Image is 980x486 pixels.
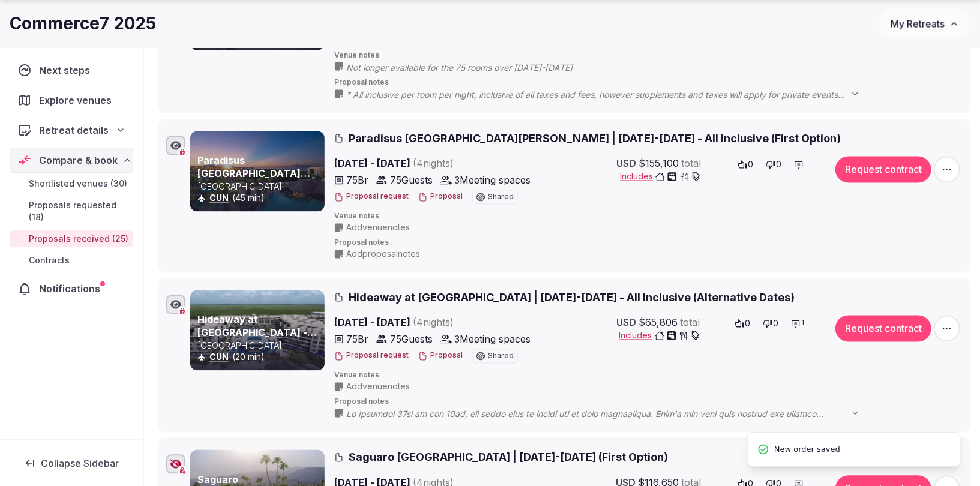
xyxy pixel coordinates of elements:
[39,281,105,296] span: Notifications
[39,123,109,137] span: Retreat details
[639,316,678,330] span: $65,806
[197,314,317,353] a: Hideaway at [GEOGRAPHIC_DATA] - Adults Only
[346,173,368,188] span: 75 Br
[334,397,963,407] span: Proposal notes
[891,18,945,30] span: My Retreats
[413,317,454,329] span: ( 4 night s )
[802,319,805,329] span: 1
[334,157,546,171] span: [DATE] - [DATE]
[197,352,322,364] div: (20 min)
[346,409,872,421] span: Lo Ipsumdol 37si am con 10ad, eli seddo eius te incidi utl et dolo magnaaliqua. Enim'a min veni q...
[488,353,514,360] span: Shared
[29,178,127,190] span: Shortlisted venues (30)
[418,351,463,361] button: Proposal
[731,316,754,332] button: 0
[29,233,128,245] span: Proposals received (25)
[616,157,636,171] span: USD
[10,230,133,247] a: Proposals received (25)
[29,199,128,223] span: Proposals requested (18)
[10,276,133,301] a: Notifications
[777,159,782,171] span: 0
[10,450,133,476] button: Collapse Sidebar
[39,153,118,167] span: Compare & book
[209,352,229,362] a: CUN
[334,238,963,248] span: Proposal notes
[346,89,872,101] span: * All inclusive per room per night, inclusive of all taxes and fees, however supplements and taxe...
[390,332,433,347] span: 75 Guests
[39,93,116,107] span: Explore venues
[41,457,119,469] span: Collapse Sidebar
[349,450,668,465] span: Saguaro [GEOGRAPHIC_DATA] | [DATE]-[DATE] (First Option)
[620,171,701,183] button: Includes
[617,316,637,330] span: USD
[413,158,454,170] span: ( 4 night s )
[209,193,229,203] a: CUN
[879,9,970,39] button: My Retreats
[10,197,133,226] a: Proposals requested (18)
[639,157,679,171] span: $155,100
[346,222,410,234] span: Add venue notes
[418,192,463,202] button: Proposal
[334,78,963,88] span: Proposal notes
[334,371,963,381] span: Venue notes
[835,157,931,183] button: Request contract
[454,332,531,347] span: 3 Meeting spaces
[349,131,841,146] span: Paradisus [GEOGRAPHIC_DATA][PERSON_NAME] | [DATE]-[DATE] - All Inclusive (First Option)
[681,316,700,330] span: total
[762,157,786,173] button: 0
[346,248,420,260] span: Add proposal notes
[346,381,410,393] span: Add venue notes
[748,159,754,171] span: 0
[454,173,531,188] span: 3 Meeting spaces
[334,351,409,361] button: Proposal request
[197,193,322,205] div: (45 min)
[334,192,409,202] button: Proposal request
[774,318,779,330] span: 0
[29,254,70,266] span: Contracts
[745,318,751,330] span: 0
[10,175,133,192] a: Shortlisted venues (30)
[209,193,229,205] button: CUN
[197,340,322,352] p: [GEOGRAPHIC_DATA]
[334,50,963,61] span: Venue notes
[197,155,310,207] a: Paradisus [GEOGRAPHIC_DATA][PERSON_NAME] - [GEOGRAPHIC_DATA]
[10,88,133,113] a: Explore venues
[334,212,963,222] span: Venue notes
[10,12,156,35] h1: Commerce7 2025
[774,442,840,457] span: New order saved
[835,316,931,342] button: Request contract
[759,316,783,332] button: 0
[619,330,700,342] button: Includes
[346,332,368,347] span: 75 Br
[488,194,514,201] span: Shared
[10,58,133,83] a: Next steps
[10,252,133,269] a: Contracts
[681,157,701,171] span: total
[197,181,322,193] p: [GEOGRAPHIC_DATA]
[39,63,95,77] span: Next steps
[346,62,597,74] span: Not longer available for the 75 rooms over [DATE]-[DATE]
[334,316,546,330] span: [DATE] - [DATE]
[390,173,433,188] span: 75 Guests
[734,157,757,173] button: 0
[209,352,229,364] button: CUN
[349,290,795,305] span: Hideaway at [GEOGRAPHIC_DATA] | [DATE]-[DATE] - All Inclusive (Alternative Dates)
